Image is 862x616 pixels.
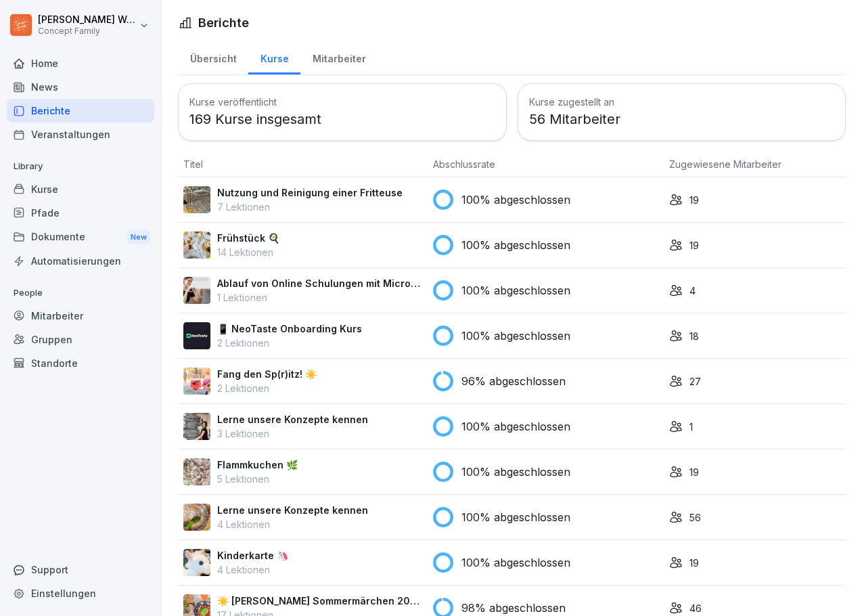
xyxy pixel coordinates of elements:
p: 27 [689,374,701,389]
a: Kurse [248,40,300,74]
p: 4 [689,284,696,298]
p: 100% abgeschlossen [461,192,570,208]
p: 46 [689,601,702,615]
a: Pfade [7,201,154,225]
p: 4 Lektionen [217,517,368,531]
p: 100% abgeschlossen [461,282,570,299]
h3: Kurse zugestellt an [529,95,835,109]
p: ☀️ [PERSON_NAME] Sommermärchen 2025 - Speisen [217,594,422,608]
p: 3 Lektionen [217,426,368,441]
p: 96% abgeschlossen [461,373,566,389]
p: 100% abgeschlossen [461,554,570,571]
p: 5 Lektionen [217,472,298,486]
img: lisxt29zix8d85hqugm5p1kp.png [183,368,210,395]
p: 14 Lektionen [217,245,279,259]
img: e8eoks8cju23yjmx0b33vrq2.png [183,277,210,304]
a: Übersicht [178,40,248,74]
p: Frühstück 🍳 [217,231,279,245]
p: 19 [689,556,699,570]
p: 19 [689,465,699,479]
p: 4 Lektionen [217,563,288,577]
p: 1 Lektionen [217,290,422,305]
p: Nutzung und Reinigung einer Fritteuse [217,185,403,200]
p: 1 [689,420,693,434]
p: 100% abgeschlossen [461,418,570,435]
span: Titel [183,158,203,170]
p: 2 Lektionen [217,336,362,350]
div: New [127,229,150,245]
a: Home [7,51,154,75]
img: n6mw6n4d96pxhuc2jbr164bu.png [183,232,210,259]
img: olj5wwb43e69gm36jnidps00.png [183,413,210,440]
p: Kinderkarte 🦄 [217,548,288,563]
h3: Kurse veröffentlicht [189,95,495,109]
a: Einstellungen [7,581,154,605]
a: Berichte [7,99,154,123]
a: Gruppen [7,328,154,351]
p: Ablauf von Online Schulungen mit Microsoft Teams 💡 [217,276,422,290]
p: 18 [689,329,699,343]
p: 2 Lektionen [217,381,317,395]
p: Fang den Sp(r)itz! ☀️ [217,367,317,381]
div: Support [7,558,154,581]
p: 19 [689,193,699,207]
p: 📱 NeoTaste Onboarding Kurs [217,322,362,336]
img: ssvnl9aim273pmzdbnjk7g2q.png [183,504,210,531]
p: 100% abgeschlossen [461,464,570,480]
p: [PERSON_NAME] Weichsel [38,14,137,26]
p: 100% abgeschlossen [461,509,570,525]
img: wogpw1ad3b6xttwx9rgsg3h8.png [183,322,210,349]
p: Lerne unsere Konzepte kennen [217,412,368,426]
a: Veranstaltungen [7,123,154,146]
span: Zugewiesene Mitarbeiter [669,158,781,170]
img: b2msvuojt3s6egexuweix326.png [183,186,210,213]
a: News [7,75,154,99]
div: Dokumente [7,225,154,250]
p: 169 Kurse insgesamt [189,109,495,129]
p: 56 Mitarbeiter [529,109,835,129]
a: Mitarbeiter [7,304,154,328]
a: Mitarbeiter [300,40,378,74]
p: 56 [689,510,701,525]
h1: Berichte [198,14,249,32]
a: Automatisierungen [7,249,154,273]
p: 7 Lektionen [217,200,403,214]
p: 98% abgeschlossen [461,600,566,616]
p: Lerne unsere Konzepte kennen [217,503,368,517]
th: Abschlussrate [428,152,664,177]
p: People [7,282,154,304]
p: Concept Family [38,26,137,36]
a: Kurse [7,177,154,201]
img: jb643umo8xb48cipqni77y3i.png [183,458,210,485]
p: 19 [689,238,699,252]
a: DokumenteNew [7,225,154,250]
p: 100% abgeschlossen [461,328,570,344]
p: Library [7,156,154,177]
a: Standorte [7,351,154,375]
img: hnpnnr9tv292r80l0gdrnijs.png [183,549,210,576]
p: Flammkuchen 🌿 [217,458,298,472]
p: 100% abgeschlossen [461,237,570,253]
